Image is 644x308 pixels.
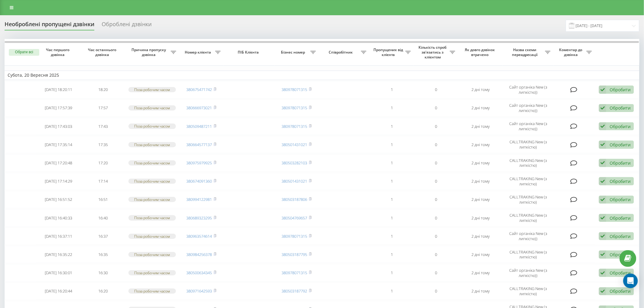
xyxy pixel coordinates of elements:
[458,136,503,153] td: 2 дні тому
[282,87,307,92] a: 380978071315
[503,173,554,190] td: CALLTRAKING New (з липкістю)
[503,100,554,117] td: Сайт органіка New (з липкістю))
[414,173,458,190] td: 0
[81,100,125,117] td: 17:57
[503,246,554,263] td: CALLTRAKING New (з липкістю)
[610,105,631,111] div: Обробити
[458,209,503,226] td: 2 дні тому
[81,191,125,208] td: 16:51
[36,136,81,153] td: [DATE] 17:35:14
[503,228,554,245] td: Сайт органіка New (з липкістю))
[458,173,503,190] td: 2 дні тому
[414,228,458,245] td: 0
[503,118,554,135] td: Сайт органіка New (з липкістю))
[369,154,414,171] td: 1
[229,50,269,55] span: ПІБ Клієнта
[9,49,39,56] button: Обрати всі
[187,178,212,184] a: 380674091360
[128,47,170,57] span: Причина пропуску дзвінка
[187,87,212,92] a: 380675471742
[128,179,176,184] div: Поза робочим часом
[610,160,631,166] div: Обробити
[373,47,405,57] span: Пропущених від клієнта
[128,252,176,257] div: Поза робочим часом
[369,246,414,263] td: 1
[610,215,631,221] div: Обробити
[414,246,458,263] td: 0
[81,81,125,98] td: 18:20
[414,100,458,117] td: 0
[81,264,125,281] td: 16:30
[36,173,81,190] td: [DATE] 17:14:29
[417,45,450,59] span: Кількість спроб зв'язатись з клієнтом
[503,209,554,226] td: CALLTRAKING New (з липкістю)
[282,142,307,147] a: 380501431021
[458,228,503,245] td: 2 дні тому
[187,233,212,239] a: 380963574614
[369,81,414,98] td: 1
[102,21,152,30] div: Оброблені дзвінки
[187,160,212,166] a: 380975979925
[369,100,414,117] td: 1
[503,154,554,171] td: CALLTRAKING New (з липкістю)
[369,136,414,153] td: 1
[36,228,81,245] td: [DATE] 16:37:11
[36,154,81,171] td: [DATE] 17:20:48
[86,47,120,57] span: Час останнього дзвінка
[128,197,176,202] div: Поза робочим часом
[414,283,458,300] td: 0
[458,154,503,171] td: 2 дні тому
[610,288,631,294] div: Обробити
[182,50,215,55] span: Номер клієнта
[369,191,414,208] td: 1
[282,233,307,239] a: 380978071315
[36,81,81,98] td: [DATE] 18:20:11
[458,264,503,281] td: 2 дні тому
[36,246,81,263] td: [DATE] 16:35:22
[458,81,503,98] td: 2 дні тому
[414,154,458,171] td: 0
[128,215,176,220] div: Поза робочим часом
[187,105,212,110] a: 380666973021
[128,270,176,275] div: Поза робочим часом
[81,228,125,245] td: 16:37
[5,71,639,80] td: Субота, 20 Вересня 2025
[282,105,307,110] a: 380978071315
[506,47,545,57] span: Назва схеми переадресації
[458,283,503,300] td: 2 дні тому
[36,191,81,208] td: [DATE] 16:51:52
[414,191,458,208] td: 0
[81,283,125,300] td: 16:20
[414,264,458,281] td: 0
[503,81,554,98] td: Сайт органіка New (з липкістю))
[557,47,586,57] span: Коментар до дзвінка
[282,288,307,294] a: 380503187792
[282,160,307,166] a: 380503282103
[41,47,76,57] span: Час першого дзвінка
[610,252,631,257] div: Обробити
[36,100,81,117] td: [DATE] 17:57:39
[81,173,125,190] td: 17:14
[282,178,307,184] a: 380501431021
[458,191,503,208] td: 2 дні тому
[369,209,414,226] td: 1
[36,264,81,281] td: [DATE] 16:30:01
[81,118,125,135] td: 17:43
[128,87,176,92] div: Поза робочим часом
[187,124,212,129] a: 380509487211
[278,50,310,55] span: Бізнес номер
[282,197,307,202] a: 380503187806
[81,154,125,171] td: 17:20
[610,124,631,129] div: Обробити
[187,252,212,257] a: 380984256378
[414,81,458,98] td: 0
[464,47,498,57] span: Як довго дзвінок втрачено
[610,270,631,276] div: Обробити
[610,197,631,202] div: Обробити
[128,142,176,147] div: Поза робочим часом
[187,215,212,221] a: 380689323295
[458,118,503,135] td: 2 дні тому
[369,228,414,245] td: 1
[610,178,631,184] div: Обробити
[187,197,212,202] a: 380994122981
